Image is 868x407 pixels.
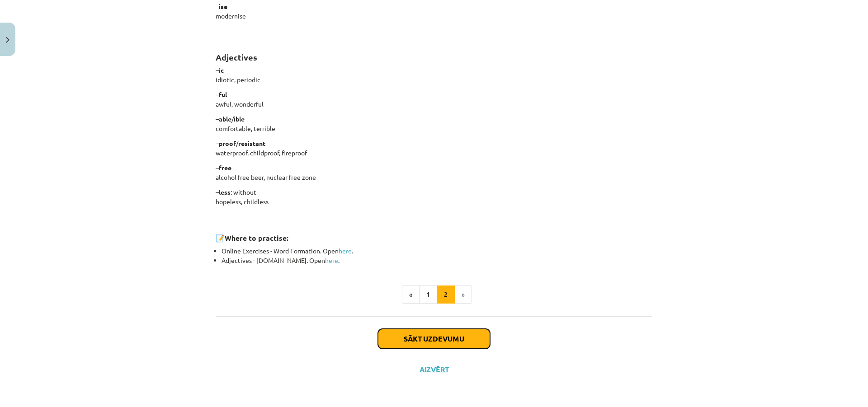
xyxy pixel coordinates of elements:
p: – / comfortable, terrible [216,114,652,133]
p: – / waterproof, childproof, fireproof [216,139,652,158]
button: « [402,285,420,304]
p: – awful, wonderful [216,90,652,109]
b: ise [219,2,227,10]
h3: 📝 [216,227,652,243]
b: ful [219,90,227,98]
b: free [219,164,231,172]
b: proof [219,139,236,147]
b: Adjectives [216,52,257,62]
button: 1 [419,285,437,304]
button: Sākt uzdevumu [378,329,490,349]
b: ic [219,66,224,74]
p: – idiotic, periodic [216,65,652,84]
p: – modernise [216,2,652,21]
a: here [325,256,338,264]
p: – : without hopeless, childless [216,187,652,206]
b: ible [234,115,245,123]
img: icon-close-lesson-0947bae3869378f0d4975bcd49f059093ad1ed9edebbc8119c70593378902aed.svg [6,37,9,43]
b: able [219,115,231,123]
li: Adjectives - [DOMAIN_NAME]. Open . [222,256,652,265]
button: Aizvērt [417,365,451,374]
li: Online Exercises - Word Formation. Open . [222,246,652,256]
button: 2 [437,285,455,304]
a: here [339,247,352,255]
b: less [219,188,231,196]
strong: Where to practise: [225,233,288,243]
p: – alcohol free beer, nuclear free zone [216,163,652,182]
nav: Page navigation example [216,285,652,304]
b: resistant [238,139,265,147]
